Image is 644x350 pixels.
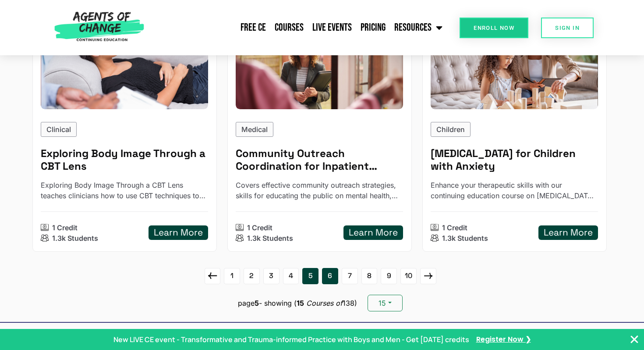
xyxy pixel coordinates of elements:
a: Exploring Body Image Through a CBT Lens (1 General CE Credit)Clinical Exploring Body Image Throug... [32,8,217,252]
b: 15 [297,299,304,307]
p: 1 Credit [442,222,467,233]
a: Live Events [308,17,356,39]
h5: Learn More [349,227,398,238]
p: Clinical [46,124,71,135]
p: page - showing ( 138) [238,298,357,308]
p: 1.3k Students [52,233,98,243]
p: Covers effective community outreach strategies, skills for educating the public on mental health,... [236,180,403,201]
p: New LIVE CE event - Transformative and Trauma-informed Practice with Boys and Men - Get [DATE] cr... [113,334,469,345]
a: Play Therapy for Children with Anxiety (1 General CE Credit)Children [MEDICAL_DATA] for Children ... [422,8,607,252]
a: Enroll Now [460,18,528,38]
a: 1 [224,268,240,284]
b: 5 [255,299,259,307]
a: Register Now ❯ [476,335,531,344]
img: Play Therapy for Children with Anxiety (1 General CE Credit) [431,17,598,109]
a: 7 [342,268,358,284]
a: Pricing [356,17,390,39]
a: 9 [381,268,397,284]
img: Community Outreach Coordination for Inpatient Psychiatric Care (1 General CE Credit) [236,17,403,109]
p: Exploring Body Image Through a CBT Lens teaches clinicians how to use CBT techniques to address b... [41,180,208,201]
a: SIGN IN [541,18,594,38]
p: 1 Credit [52,222,78,233]
img: Exploring Body Image Through a CBT Lens (1 General CE Credit) [41,17,208,109]
p: 1 Credit [247,222,272,233]
a: Resources [390,17,447,39]
a: 10 [400,268,417,284]
i: Courses of [306,299,343,307]
p: 1.3k Students [442,233,488,243]
button: 15 [368,295,402,311]
p: 1.3k Students [247,233,293,243]
p: Enhance your therapeutic skills with our continuing education course on Play Therapy for Children... [431,180,598,201]
p: Medical [241,124,268,135]
a: Free CE [236,17,270,39]
h5: Learn More [544,227,593,238]
a: 3 [263,268,280,284]
nav: Menu [148,17,447,39]
h5: Exploring Body Image Through a CBT Lens [41,147,208,173]
a: 2 [244,268,260,284]
a: Community Outreach Coordination for Inpatient Psychiatric Care (1 General CE Credit)Medical Commu... [227,8,412,252]
a: 4 [283,268,299,284]
a: 6 [322,268,338,284]
a: 5 [302,268,318,284]
h5: Learn More [154,227,203,238]
a: 8 [361,268,378,284]
p: Children [436,124,465,135]
h5: Community Outreach Coordination for Inpatient Psychiatric Care [236,147,403,173]
a: Courses [270,17,308,39]
button: Close Banner [629,334,640,345]
span: Enroll Now [474,25,514,31]
h5: Play Therapy for Children with Anxiety [431,147,598,173]
span: SIGN IN [555,25,580,31]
